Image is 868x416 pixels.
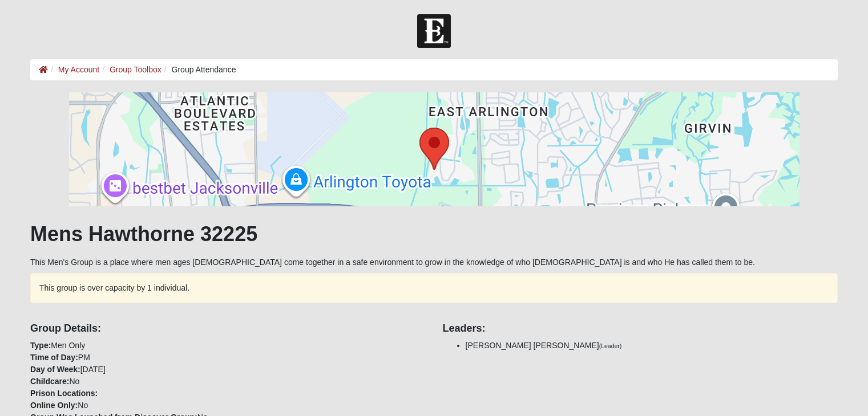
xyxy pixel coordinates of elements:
img: Church of Eleven22 Logo [417,14,451,48]
li: [PERSON_NAME] [PERSON_NAME] [466,340,838,352]
strong: Prison Locations: [30,389,98,398]
strong: Time of Day: [30,353,78,362]
a: My Account [58,65,99,74]
h4: Group Details: [30,323,425,335]
div: This group is over capacity by 1 individual. [30,273,838,303]
h4: Leaders: [443,323,838,335]
strong: Type: [30,341,51,350]
strong: Day of Week: [30,365,80,374]
h1: Mens Hawthorne 32225 [30,222,838,246]
li: Group Attendance [162,64,236,76]
strong: Childcare: [30,377,69,386]
a: Group Toolbox [110,65,162,74]
small: (Leader) [599,342,622,349]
